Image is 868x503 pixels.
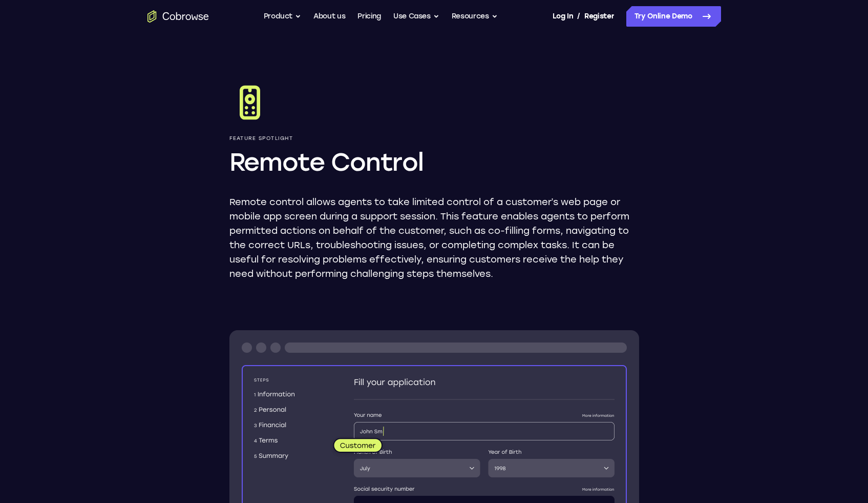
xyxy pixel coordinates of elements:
[577,10,580,23] span: /
[553,6,573,27] a: Log In
[584,6,614,27] a: Register
[393,6,439,27] button: Use Cases
[229,135,639,142] p: Feature Spotlight
[147,10,209,23] a: Go to the home page
[264,6,302,27] button: Product
[313,6,345,27] a: About us
[229,146,639,178] h1: Remote Control
[626,6,721,27] a: Try Online Demo
[452,6,498,27] button: Resources
[229,195,639,281] p: Remote control allows agents to take limited control of a customer’s web page or mobile app scree...
[229,82,270,123] img: Remote Control
[357,6,381,27] a: Pricing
